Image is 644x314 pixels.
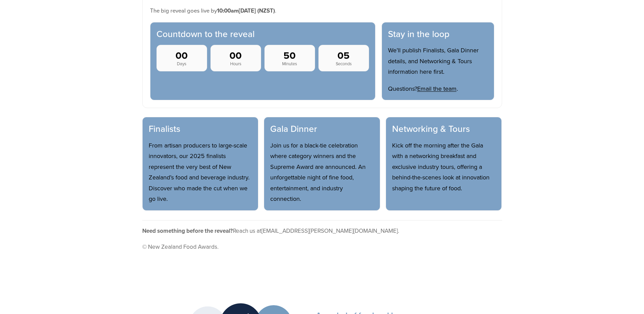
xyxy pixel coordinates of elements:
[149,140,252,204] p: From artisan producers to large-scale innovators, our 2025 finalists represent the very best of N...
[142,117,502,211] section: What’s coming
[217,6,275,15] strong: 10:00am[DATE] (NZST)
[150,5,494,16] p: The big reveal goes live by .
[417,84,457,93] a: Email the team
[388,29,488,40] h3: Stay in the loop
[149,123,252,135] h3: Finalists
[214,61,257,66] span: Hours
[388,83,488,94] p: Questions? .
[261,227,398,235] a: [EMAIL_ADDRESS][PERSON_NAME][DOMAIN_NAME]
[150,22,494,101] div: Countdown and updates
[392,140,496,194] p: Kick off the morning after the Gala with a networking breakfast and exclusive industry tours, off...
[142,226,502,236] p: Reach us at .
[322,50,365,61] strong: 05
[160,61,203,66] span: Days
[322,61,365,66] span: Seconds
[388,45,488,77] p: We’ll publish Finalists, Gala Dinner details, and Networking & Tours information here first.
[268,50,311,61] strong: 50
[270,123,374,135] h3: Gala Dinner
[214,50,257,61] strong: 00
[268,61,311,66] span: Minutes
[160,50,203,61] strong: 00
[157,29,369,40] h3: Countdown to the reveal
[392,123,496,135] h3: Networking & Tours
[142,242,502,252] p: © New Zealand Food Awards.
[142,227,233,235] strong: Need something before the reveal?
[270,140,374,204] p: Join us for a black-tie celebration where category winners and the Supreme Award are announced. A...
